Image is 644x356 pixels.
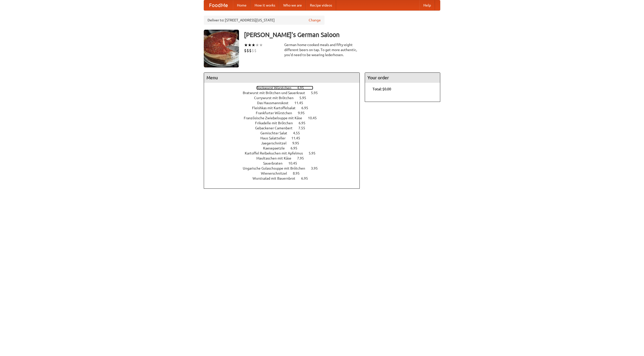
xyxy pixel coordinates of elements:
[244,116,307,120] span: Französische Zwiebelsuppe mit Käse
[243,91,310,95] span: Bratwurst mit Brötchen und Sauerkraut
[308,116,322,120] span: 10.45
[297,156,309,160] span: 7.95
[311,166,323,170] span: 3.95
[419,0,435,10] a: Help
[256,111,314,115] a: Frankfurter Würstchen 9.95
[260,131,292,135] span: Gemischter Salat
[309,151,320,155] span: 5.95
[256,111,297,115] span: Frankfurter Würstchen
[293,131,305,135] span: 4.55
[252,42,255,48] li: ★
[255,121,315,125] a: Frikadelle mit Brötchen 6.95
[261,141,292,145] span: Jaegerschnitzel
[263,146,307,150] a: Kaesepaetzle 6.95
[244,42,248,48] li: ★
[247,48,249,53] li: $
[255,126,314,130] a: Gebackener Camenbert 7.55
[301,106,313,110] span: 6.95
[252,48,254,53] li: $
[244,30,440,40] h3: [PERSON_NAME]'s German Saloon
[297,86,309,90] span: 4.95
[244,116,326,120] a: Französische Zwiebelsuppe mit Käse 10.45
[261,141,308,145] a: Jaegerschnitzel 9.95
[288,161,302,165] span: 10.45
[292,141,304,145] span: 9.95
[254,96,315,100] a: Currywurst mit Brötchen 5.95
[253,176,300,180] span: Wurstsalad mit Bauernbrot
[255,126,298,130] span: Gebackener Camenbert
[299,96,311,100] span: 5.95
[309,18,321,23] a: Change
[252,106,301,110] span: Fleishkas mit Kartoffelsalat
[260,136,291,140] span: Haus Salatteller
[254,96,299,100] span: Currywurst mit Brötchen
[299,121,310,125] span: 6.95
[284,42,360,57] div: German home-cooked meals and fifty-eight different beers on tap. To get more authentic, you'd nee...
[257,101,294,105] span: Das Hausmannskost
[249,48,252,53] li: $
[204,16,325,25] div: Deliver to: [STREET_ADDRESS][US_STATE]
[245,151,308,155] span: Kartoffel Reibekuchen mit Apfelmus
[204,30,239,67] img: angular.jpg
[306,0,336,10] a: Recipe videos
[253,176,317,180] a: Wurstsalad mit Bauernbrot 6.95
[261,171,292,175] span: Wienerschnitzel
[291,136,305,140] span: 11.45
[257,101,312,105] a: Das Hausmannskost 11.45
[243,166,327,170] a: Ungarische Gulaschsuppe mit Brötchen 3.95
[279,0,306,10] a: Who we are
[243,166,310,170] span: Ungarische Gulaschsuppe mit Brötchen
[233,0,251,10] a: Home
[252,106,317,110] a: Fleishkas mit Kartoffelsalat 6.95
[261,171,309,175] a: Wienerschnitzel 8.95
[256,156,296,160] span: Maultaschen mit Käse
[248,42,252,48] li: ★
[365,73,440,83] h4: Your order
[311,91,323,95] span: 5.95
[260,136,309,140] a: Haus Salatteller 11.45
[245,151,325,155] a: Kartoffel Reibekuchen mit Apfelmus 5.95
[255,121,298,125] span: Frikadelle mit Brötchen
[291,146,302,150] span: 6.95
[298,126,310,130] span: 7.55
[204,73,359,83] h4: Menu
[260,131,309,135] a: Gemischter Salat 4.55
[256,156,313,160] a: Maultaschen mit Käse 7.95
[263,161,288,165] span: Sauerbraten
[256,86,313,90] a: Bockwurst Würstchen 4.95
[298,111,310,115] span: 9.95
[243,91,327,95] a: Bratwurst mit Brötchen und Sauerkraut 5.95
[251,0,279,10] a: How it works
[244,48,247,53] li: $
[255,42,259,48] li: ★
[256,86,296,90] span: Bockwurst Würstchen
[263,146,290,150] span: Kaesepaetzle
[259,42,263,48] li: ★
[254,48,257,53] li: $
[293,171,305,175] span: 8.95
[301,176,313,180] span: 6.95
[263,161,306,165] a: Sauerbraten 10.45
[373,87,391,91] b: Total: $0.00
[294,101,308,105] span: 11.45
[204,0,233,10] a: FoodMe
